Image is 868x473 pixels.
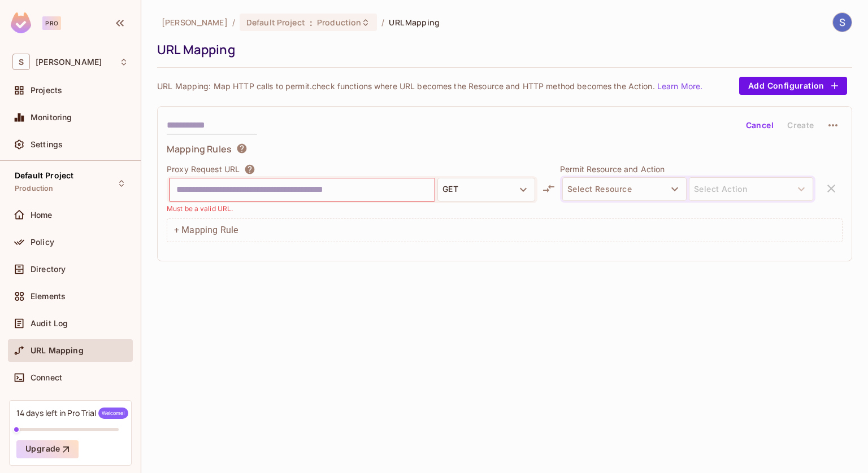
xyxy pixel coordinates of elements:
[36,58,102,67] span: Workspace: suyash
[15,184,54,193] span: Production
[562,177,687,201] button: Select Resource
[560,164,815,174] p: Permit Resource and Action
[689,177,813,201] span: select resource to select action
[42,16,61,30] div: Pro
[162,17,228,28] span: the active workspace
[833,13,852,32] img: Suyash Patalbansi
[16,408,128,419] div: 14 days left in Pro Trial
[389,17,439,28] span: URL Mapping
[232,17,235,28] li: /
[31,319,68,328] span: Audit Log
[31,113,72,122] span: Monitoring
[167,203,233,214] p: Must be a valid URL.
[167,143,232,155] span: Mapping Rules
[12,54,30,70] span: S
[739,77,847,95] button: Add Configuration
[31,265,66,274] span: Directory
[31,346,84,355] span: URL Mapping
[31,373,62,382] span: Connect
[15,171,73,180] span: Default Project
[689,177,813,201] button: Select Action
[16,440,79,458] button: Upgrade
[157,41,847,58] div: URL Mapping
[167,164,240,175] p: Proxy Request URL
[309,18,313,27] span: :
[98,408,128,419] span: Welcome!
[246,17,305,28] span: Default Project
[31,211,53,220] span: Home
[381,17,384,28] li: /
[31,292,66,301] span: Elements
[741,116,778,134] button: Cancel
[11,12,31,33] img: SReyMgAAAABJRU5ErkJggg==
[437,178,535,202] button: GET
[31,238,54,247] span: Policy
[31,140,63,149] span: Settings
[167,218,843,242] div: + Mapping Rule
[317,17,361,28] span: Production
[783,116,819,134] button: Create
[657,81,702,91] a: Learn More.
[31,86,62,95] span: Projects
[157,81,702,91] p: URL Mapping: Map HTTP calls to permit.check functions where URL becomes the Resource and HTTP met...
